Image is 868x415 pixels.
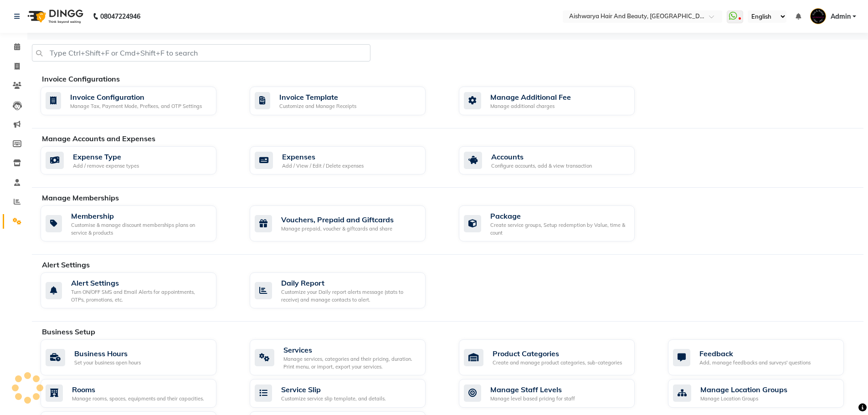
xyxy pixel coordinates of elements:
div: Alert Settings [71,277,209,288]
div: Manage level based pricing for staff [490,395,575,403]
div: Manage prepaid, voucher & giftcards and share [281,225,394,233]
div: Manage Staff Levels [490,384,575,395]
div: Expenses [282,151,364,162]
div: Add / View / Edit / Delete expenses [282,162,364,170]
a: Product CategoriesCreate and manage product categories, sub-categories [459,339,654,375]
a: Manage Staff LevelsManage level based pricing for staff [459,379,654,408]
div: Manage Location Groups [700,384,787,395]
div: Invoice Configuration [70,92,202,102]
a: Manage Additional FeeManage additional charges [459,87,654,115]
div: Vouchers, Prepaid and Giftcards [281,214,394,225]
div: Customize your Daily report alerts message (stats to receive) and manage contacts to alert. [281,288,418,303]
div: Feedback [699,348,811,359]
div: Rooms [72,384,204,395]
a: Daily ReportCustomize your Daily report alerts message (stats to receive) and manage contacts to ... [250,272,445,308]
div: Service Slip [281,384,386,395]
div: Manage additional charges [490,102,571,110]
div: Configure accounts, add & view transaction [491,162,592,170]
div: Customise & manage discount memberships plans on service & products [71,221,209,236]
div: Product Categories [493,348,622,359]
a: Service SlipCustomize service slip template, and details. [250,379,445,408]
img: Admin [810,8,826,24]
div: Turn ON/OFF SMS and Email Alerts for appointments, OTPs, promotions, etc. [71,288,209,303]
div: Manage rooms, spaces, equipments and their capacities. [72,395,204,403]
div: Expense Type [73,151,139,162]
div: Accounts [491,151,592,162]
div: Add / remove expense types [73,162,139,170]
a: RoomsManage rooms, spaces, equipments and their capacities. [41,379,236,408]
a: Expense TypeAdd / remove expense types [41,146,236,175]
input: Type Ctrl+Shift+F or Cmd+Shift+F to search [32,44,370,61]
div: Create service groups, Setup redemption by Value, time & count [490,221,627,236]
div: Manage Location Groups [700,395,787,403]
a: MembershipCustomise & manage discount memberships plans on service & products [41,205,236,241]
div: Set your business open hours [74,359,141,367]
div: Customize and Manage Receipts [279,102,356,110]
b: 08047224946 [100,4,140,29]
div: Create and manage product categories, sub-categories [493,359,622,367]
a: Invoice TemplateCustomize and Manage Receipts [250,87,445,115]
a: Vouchers, Prepaid and GiftcardsManage prepaid, voucher & giftcards and share [250,205,445,241]
div: Daily Report [281,277,418,288]
a: PackageCreate service groups, Setup redemption by Value, time & count [459,205,654,241]
div: Package [490,210,627,221]
div: Manage services, categories and their pricing, duration. Print menu, or import, export your servi... [283,355,418,370]
div: Manage Additional Fee [490,92,571,102]
div: Customize service slip template, and details. [281,395,386,403]
a: ExpensesAdd / View / Edit / Delete expenses [250,146,445,175]
a: Manage Location GroupsManage Location Groups [668,379,863,408]
a: ServicesManage services, categories and their pricing, duration. Print menu, or import, export yo... [250,339,445,375]
div: Invoice Template [279,92,356,102]
img: logo [23,4,86,29]
div: Membership [71,210,209,221]
span: Admin [831,12,851,21]
a: Invoice ConfigurationManage Tax, Payment Mode, Prefixes, and OTP Settings [41,87,236,115]
a: Alert SettingsTurn ON/OFF SMS and Email Alerts for appointments, OTPs, promotions, etc. [41,272,236,308]
a: Business HoursSet your business open hours [41,339,236,375]
div: Services [283,344,418,355]
div: Manage Tax, Payment Mode, Prefixes, and OTP Settings [70,102,202,110]
a: AccountsConfigure accounts, add & view transaction [459,146,654,175]
a: FeedbackAdd, manage feedbacks and surveys' questions [668,339,863,375]
div: Add, manage feedbacks and surveys' questions [699,359,811,367]
div: Business Hours [74,348,141,359]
